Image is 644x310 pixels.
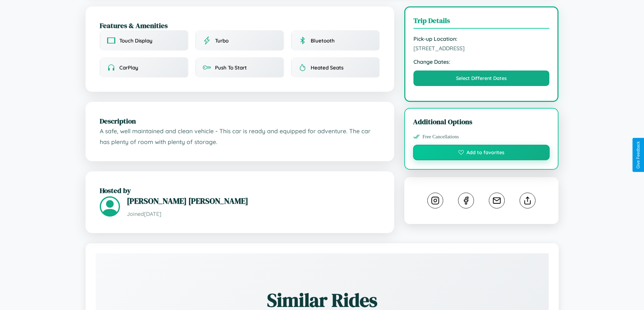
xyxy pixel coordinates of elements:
span: Turbo [215,37,229,44]
div: Give Feedback [636,141,641,169]
span: Touch Display [119,37,152,44]
button: Add to favorites [413,145,550,160]
button: Select Different Dates [413,71,550,86]
strong: Pick-up Location: [413,35,550,42]
span: Free Cancellations [423,134,459,140]
h3: Trip Details [413,16,550,29]
h2: Features & Amenities [100,21,380,30]
h3: Additional Options [413,117,550,126]
p: A safe, well maintained and clean vehicle - This car is ready and equipped for adventure. The car... [100,126,380,147]
p: Joined [DATE] [127,209,380,219]
span: Heated Seats [311,64,343,71]
span: Push To Start [215,64,247,71]
span: Bluetooth [311,37,335,44]
h3: [PERSON_NAME] [PERSON_NAME] [127,195,380,206]
h2: Description [100,116,380,126]
span: [STREET_ADDRESS] [413,45,550,52]
strong: Change Dates: [413,58,550,65]
h2: Hosted by [100,186,380,195]
span: CarPlay [119,64,138,71]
